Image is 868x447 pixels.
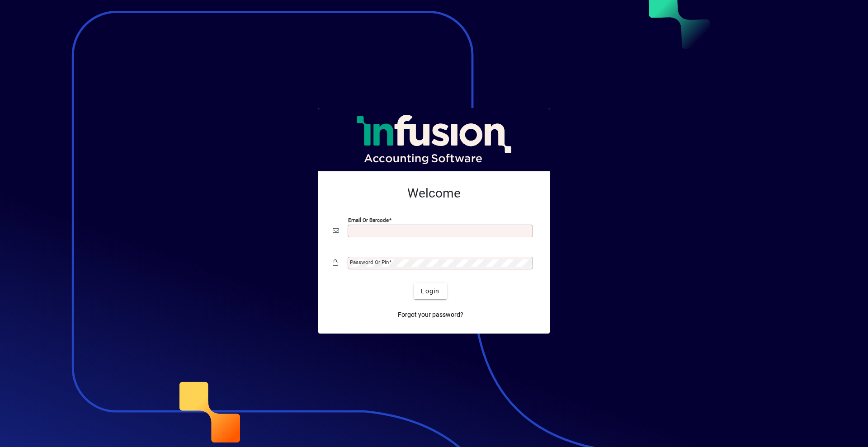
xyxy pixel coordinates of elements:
[421,287,439,296] span: Login
[333,186,535,201] h2: Welcome
[350,259,389,265] mat-label: Password or Pin
[414,283,447,299] button: Login
[348,217,389,223] mat-label: Email or Barcode
[398,310,463,320] span: Forgot your password?
[394,306,467,323] a: Forgot your password?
